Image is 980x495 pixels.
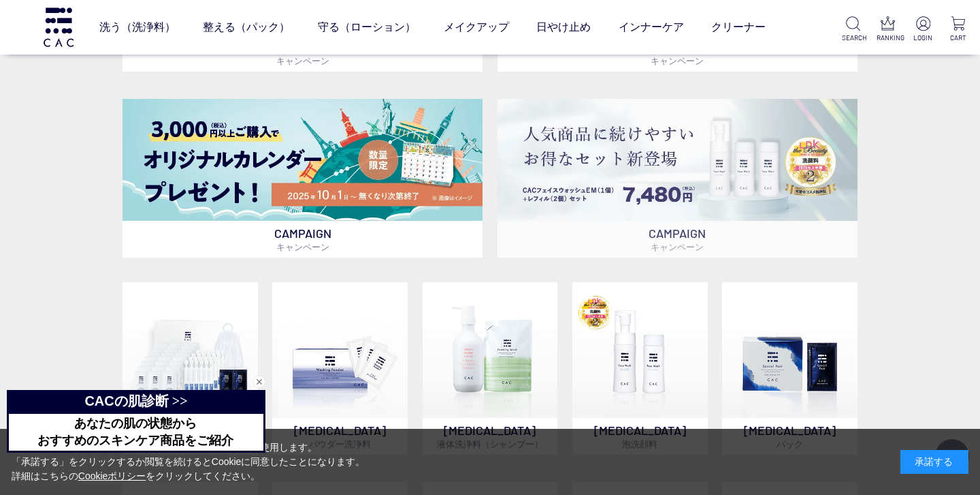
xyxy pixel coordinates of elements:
a: SEARCH [842,16,864,43]
img: トライアルセット [122,282,258,418]
a: 日やけ止め [536,8,591,46]
a: [MEDICAL_DATA]液体洗浄料（シャンプー） [423,282,558,455]
a: [MEDICAL_DATA]パウダー洗浄料 [272,282,408,455]
span: キャンペーン [651,241,704,252]
img: カレンダープレゼント [122,99,483,221]
p: RANKING [877,33,899,43]
p: [MEDICAL_DATA] [572,418,708,455]
a: インナーケア [619,8,684,46]
a: [MEDICAL_DATA]パック [722,282,857,455]
p: LOGIN [912,33,934,43]
a: 整える（パック） [203,8,290,46]
img: フェイスウォッシュ＋レフィル2個セット [497,99,857,221]
a: カレンダープレゼント カレンダープレゼント CAMPAIGNキャンペーン [122,99,483,258]
p: CAMPAIGN [122,221,483,258]
a: Cookieポリシー [78,470,146,481]
a: 洗う（洗浄料） [99,8,176,46]
div: 承諾する [900,450,968,474]
a: クリーナー [711,8,766,46]
img: 泡洗顔料 [572,282,708,418]
a: RANKING [877,16,899,43]
a: LOGIN [912,16,934,43]
p: [MEDICAL_DATA] [722,418,857,455]
p: SEARCH [842,33,864,43]
p: [MEDICAL_DATA] [272,418,408,455]
a: 守る（ローション） [318,8,416,46]
p: [MEDICAL_DATA] [423,418,558,455]
a: メイクアップ [444,8,509,46]
div: 当サイトでは、お客様へのサービス向上のためにCookieを使用します。 「承諾する」をクリックするか閲覧を続けるとCookieに同意したことになります。 詳細はこちらの をクリックしてください。 [12,440,365,483]
a: フェイスウォッシュ＋レフィル2個セット フェイスウォッシュ＋レフィル2個セット CAMPAIGNキャンペーン [497,99,857,258]
a: CART [947,16,969,43]
p: CART [947,33,969,43]
a: 泡洗顔料 [MEDICAL_DATA]泡洗顔料 [572,282,708,455]
a: トライアルセット TRIAL ITEMはじめての方におすすめ [122,282,258,455]
span: キャンペーン [276,241,329,252]
p: CAMPAIGN [497,221,857,258]
img: logo [42,7,76,46]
